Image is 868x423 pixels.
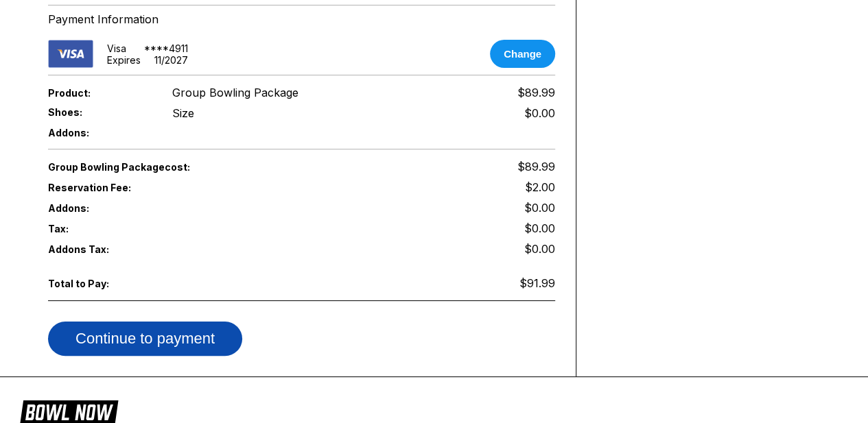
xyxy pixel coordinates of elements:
[524,201,555,215] span: $0.00
[172,106,194,120] div: Size
[107,43,126,54] div: visa
[48,12,555,26] div: Payment Information
[48,182,302,193] span: Reservation Fee:
[517,160,555,173] span: $89.99
[524,221,555,235] span: $0.00
[524,106,555,120] div: $0.00
[48,106,150,118] span: Shoes:
[48,223,150,234] span: Tax:
[48,202,150,214] span: Addons:
[48,40,93,68] img: card
[48,161,302,173] span: Group Bowling Package cost:
[524,242,555,256] span: $0.00
[490,40,555,68] button: Change
[154,54,188,66] div: 11 / 2027
[172,86,298,99] span: Group Bowling Package
[48,87,150,99] span: Product:
[525,180,555,194] span: $2.00
[107,54,141,66] div: Expires
[48,322,242,356] button: Continue to payment
[48,278,150,289] span: Total to Pay:
[517,86,555,99] span: $89.99
[48,243,150,255] span: Addons Tax:
[48,127,150,138] span: Addons:
[519,276,555,290] span: $91.99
